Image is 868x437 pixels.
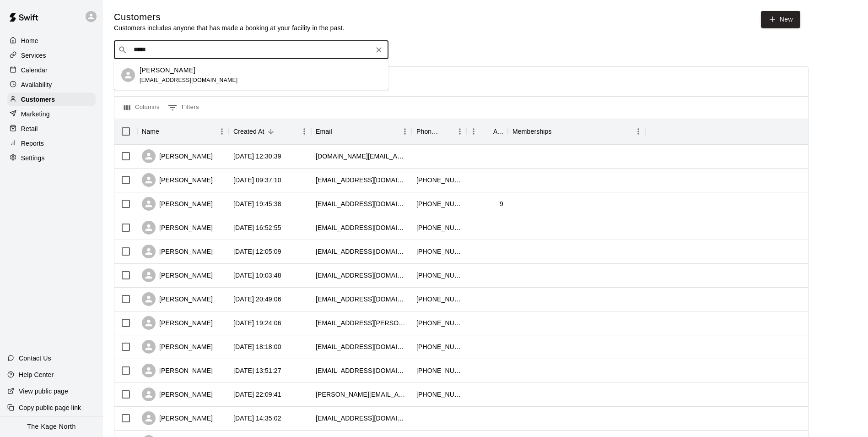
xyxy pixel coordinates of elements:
[467,119,508,144] div: Age
[233,342,281,351] div: 2025-08-17 18:18:00
[233,318,281,328] div: 2025-08-17 19:24:06
[316,223,407,232] div: kjstat@gmail.com
[233,152,281,161] div: 2025-08-19 12:30:39
[21,66,48,75] p: Calendar
[27,422,76,432] p: The Kage North
[229,119,311,144] div: Created At
[467,125,480,138] button: Menu
[142,245,213,258] div: [PERSON_NAME]
[416,390,462,399] div: +17057912734
[297,125,311,138] button: Menu
[631,125,645,138] button: Menu
[142,149,213,163] div: [PERSON_NAME]
[332,125,345,138] button: Sort
[7,63,96,77] a: Calendar
[761,11,800,28] a: New
[21,153,45,163] p: Settings
[552,125,565,138] button: Sort
[233,119,264,144] div: Created At
[416,247,462,256] div: +16477789078
[140,77,238,83] span: [EMAIL_ADDRESS][DOMAIN_NAME]
[372,44,385,56] button: Clear
[416,271,462,280] div: +17057161500
[7,137,96,150] a: Reports
[416,199,462,208] div: +17057173634
[159,125,172,138] button: Sort
[7,122,96,136] div: Retail
[21,139,44,148] p: Reports
[114,11,345,23] h5: Customers
[7,78,96,92] a: Availability
[316,247,407,256] div: mzsilver@hotmail.com
[142,292,213,306] div: [PERSON_NAME]
[7,93,96,106] a: Customers
[316,199,407,208] div: erinsooley@gmail.com
[416,366,462,375] div: +14168095223
[233,247,281,256] div: 2025-08-18 12:05:09
[114,41,388,59] div: Search customers by name or email
[7,49,96,62] a: Services
[21,36,38,45] p: Home
[233,390,281,399] div: 2025-08-15 22:09:41
[233,199,281,208] div: 2025-08-18 19:45:38
[512,119,552,144] div: Memberships
[142,411,213,425] div: [PERSON_NAME]
[316,295,407,304] div: mjthompson014@gmail.com
[21,124,38,133] p: Retail
[316,175,407,185] div: brockaskin@gmail.com
[166,100,201,115] button: Show filters
[215,125,229,138] button: Menu
[264,125,277,138] button: Sort
[142,388,213,401] div: [PERSON_NAME]
[19,370,54,379] p: Help Center
[233,223,281,232] div: 2025-08-18 16:52:55
[142,119,159,144] div: Name
[316,390,407,399] div: alicia.jm.mcleod@gmail.com
[416,295,462,304] div: +19057176466
[440,125,453,138] button: Sort
[233,271,281,280] div: 2025-08-18 10:03:48
[233,175,281,185] div: 2025-08-19 09:37:10
[316,366,407,375] div: jondd@live.ca
[316,414,407,423] div: sherrijacobs514@gmail.com
[21,109,50,119] p: Marketing
[233,366,281,375] div: 2025-08-17 13:51:27
[121,68,135,82] div: Dheeraj Pahlajani
[7,107,96,121] a: Marketing
[416,119,440,144] div: Phone Number
[142,268,213,282] div: [PERSON_NAME]
[142,197,213,211] div: [PERSON_NAME]
[316,342,407,351] div: jennifersbauman@gmail.com
[416,342,462,351] div: +16478685382
[480,125,493,138] button: Sort
[142,340,213,354] div: [PERSON_NAME]
[416,318,462,328] div: +17056076914
[21,95,55,104] p: Customers
[416,175,462,185] div: +12893385550
[412,119,467,144] div: Phone Number
[316,152,407,161] div: luca.med@gmail.com
[316,318,407,328] div: scottmurphy.letman@gmail.com
[122,100,162,115] button: Select columns
[19,403,81,412] p: Copy public page link
[140,66,195,75] p: [PERSON_NAME]
[142,221,213,235] div: [PERSON_NAME]
[233,414,281,423] div: 2025-08-15 14:35:02
[7,151,96,165] a: Settings
[114,23,345,33] p: Customers includes anyone that has made a booking at your facility in the past.
[416,223,462,232] div: +16472344737
[21,80,52,89] p: Availability
[316,271,407,280] div: stephaniecarlton@gmail.com
[7,34,96,48] a: Home
[142,173,213,187] div: [PERSON_NAME]
[21,51,46,60] p: Services
[19,354,51,363] p: Contact Us
[493,119,503,144] div: Age
[137,119,229,144] div: Name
